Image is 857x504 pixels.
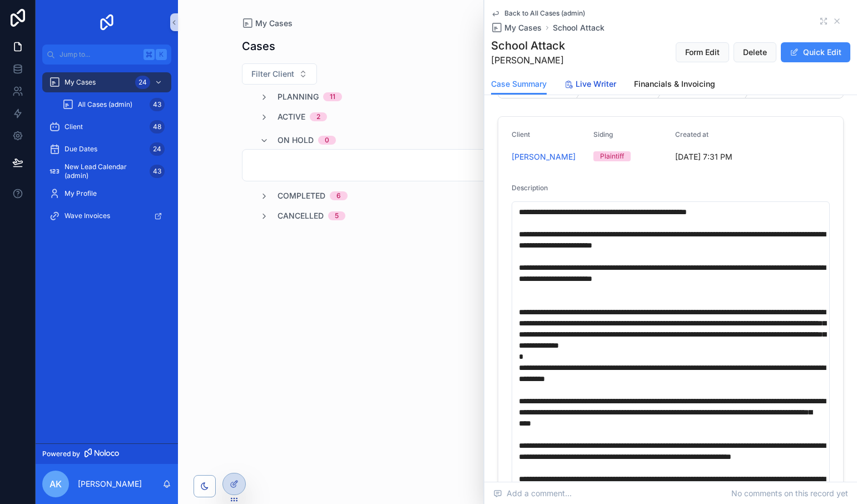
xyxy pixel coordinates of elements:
span: Financials & Invoicing [634,78,715,90]
span: Active [278,111,305,122]
a: School Attack [553,22,605,33]
span: On Hold [278,135,314,146]
div: 43 [150,165,165,178]
div: Plaintiff [600,151,624,161]
a: [PERSON_NAME] [512,151,576,162]
div: 48 [150,120,165,134]
span: Client [512,130,530,139]
p: [PERSON_NAME] [78,478,142,490]
a: Powered by [36,443,178,464]
span: Planning [278,91,319,102]
div: 43 [150,98,165,111]
span: Created at [675,130,709,139]
span: Powered by [42,449,80,458]
button: Delete [734,42,776,62]
div: 24 [135,76,150,89]
img: App logo [98,13,116,31]
span: My Profile [65,189,97,198]
span: Case Summary [491,78,547,90]
h1: School Attack [491,38,565,53]
span: New Lead Calendar (admin) [65,162,145,180]
a: My Cases [242,18,293,29]
h1: Cases [242,38,275,54]
a: Financials & Invoicing [634,74,715,96]
span: All Cases (admin) [78,100,132,109]
button: Jump to...K [42,45,171,65]
div: scrollable content [36,65,178,240]
div: 2 [316,112,320,121]
span: [DATE] 7:31 PM [675,151,748,162]
a: My Cases [491,22,542,33]
span: AK [49,477,62,491]
div: 6 [336,191,341,200]
span: K [157,50,166,59]
span: Filter Client [251,68,294,80]
span: Back to All Cases (admin) [504,9,585,18]
a: All Cases (admin)43 [56,95,171,115]
button: Quick Edit [781,42,850,62]
span: Delete [743,47,767,58]
div: 24 [150,142,165,156]
span: Jump to... [60,50,139,59]
div: 5 [335,211,339,220]
div: 0 [325,136,329,145]
span: Add a comment... [493,488,572,499]
a: Client48 [42,117,171,137]
span: Due Dates [65,145,97,154]
a: Wave Invoices [42,206,171,226]
span: My Cases [65,78,96,87]
button: Select Button [242,63,317,85]
a: Due Dates24 [42,139,171,159]
a: My Cases24 [42,72,171,92]
a: Back to All Cases (admin) [491,9,585,18]
span: No comments on this record yet [731,488,848,499]
a: Case Summary [491,74,547,95]
button: Form Edit [676,42,729,62]
span: Client [65,122,83,131]
span: [PERSON_NAME] [491,53,565,67]
span: Description [512,184,548,192]
span: Live Writer [576,78,616,90]
a: Live Writer [564,74,616,96]
span: Wave Invoices [65,211,110,220]
span: Cancelled [278,210,324,221]
span: My Cases [504,22,542,33]
div: 11 [330,92,335,101]
span: Form Edit [685,47,720,58]
a: New Lead Calendar (admin)43 [42,161,171,181]
span: My Cases [255,18,293,29]
a: My Profile [42,184,171,204]
span: Siding [593,130,613,139]
span: Completed [278,190,325,201]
